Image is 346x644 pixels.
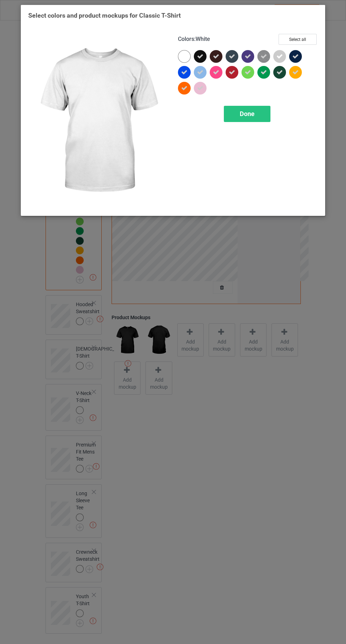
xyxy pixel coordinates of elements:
[178,36,194,42] span: Colors
[28,34,168,208] img: regular.jpg
[196,36,210,42] span: White
[279,34,317,45] button: Select all
[178,36,210,43] h4: :
[257,50,270,63] img: heather_texture.png
[240,110,255,117] span: Done
[28,12,181,19] span: Select colors and product mockups for Classic T-Shirt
